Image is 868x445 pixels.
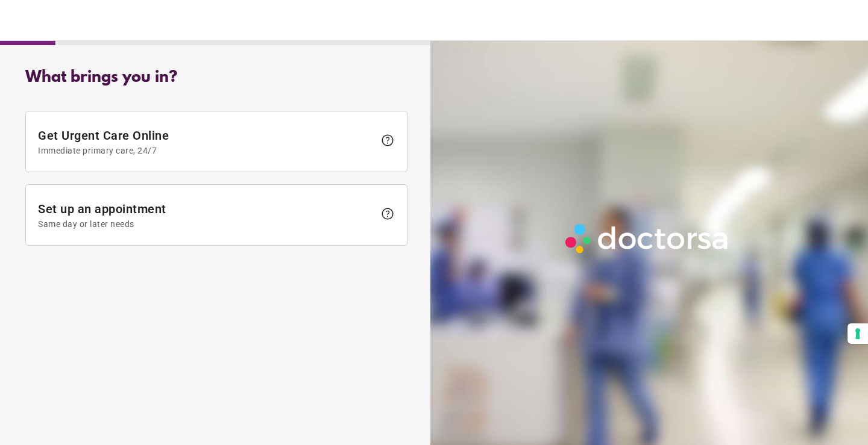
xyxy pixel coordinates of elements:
[38,219,374,229] span: Same day or later needs
[380,207,395,221] span: help
[848,323,868,344] button: Your consent preferences for tracking technologies
[38,128,374,155] span: Get Urgent Care Online
[25,69,407,87] div: What brings you in?
[380,133,395,148] span: help
[38,202,374,229] span: Set up an appointment
[38,146,374,155] span: Immediate primary care, 24/7
[561,219,734,258] img: Logo-Doctorsa-trans-White-partial-flat.png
